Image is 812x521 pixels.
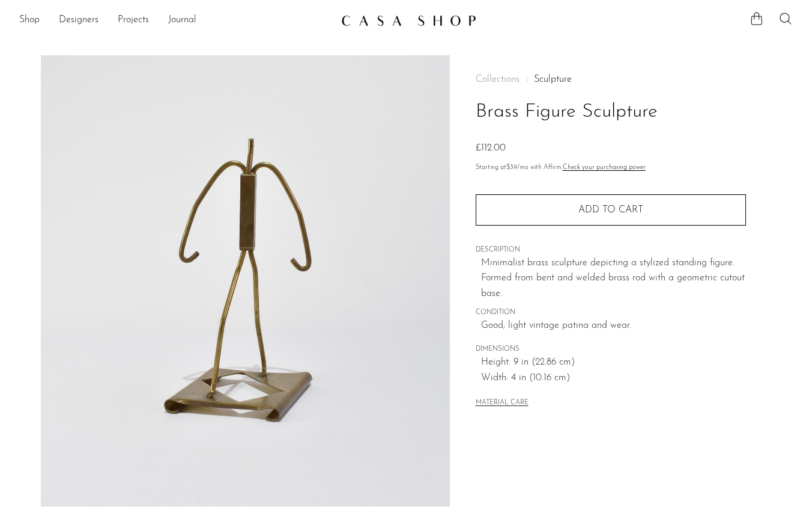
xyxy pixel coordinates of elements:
span: $39 [506,164,517,171]
img: Brass Figure Sculpture [41,55,450,507]
span: Good; light vintage patina and wear. [481,318,746,334]
a: Projects [118,13,149,28]
p: Minimalist brass sculpture depicting a stylized standing figure. Formed from bent and welded bras... [481,256,746,302]
ul: NEW HEADER MENU [19,10,332,31]
nav: Breadcrumbs [476,75,746,84]
span: Collections [476,75,520,84]
p: Starting at /mo with Affirm. [476,162,746,173]
span: £112.00 [476,143,506,153]
a: Journal [168,13,196,28]
span: Add to cart [578,205,643,215]
button: MATERIAL CARE [476,399,529,408]
span: DIMENSIONS [476,344,746,355]
span: CONDITION [476,307,746,318]
a: Check your purchasing power - Learn more about Affirm Financing (opens in modal) [563,164,646,171]
a: Designers [59,13,98,28]
span: Height: 9 in (22.86 cm) [481,355,746,371]
span: DESCRIPTION [476,245,746,256]
a: Sculpture [534,75,572,84]
h1: Brass Figure Sculpture [476,97,746,128]
nav: Desktop navigation [19,10,332,31]
a: Shop [19,13,40,28]
span: Width: 4 in (10.16 cm) [481,371,746,386]
button: Add to cart [476,194,746,226]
